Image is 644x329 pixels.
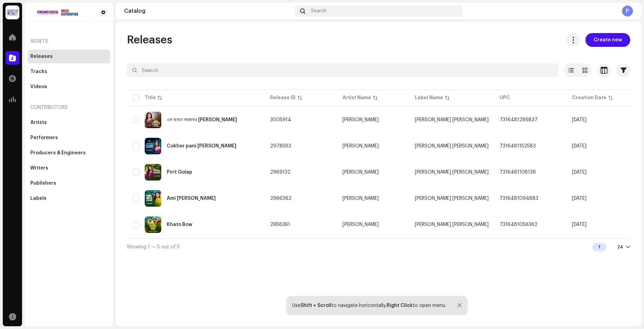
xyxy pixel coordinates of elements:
div: [PERSON_NAME] [343,222,379,227]
div: P [622,6,633,17]
span: Juthi Sarker [343,144,404,148]
span: Aug 15, 2025 [572,144,586,148]
img: bacda259-2751-43f5-8ab8-01aaca367b49 [30,8,88,17]
span: Juthi Sarker [343,196,404,201]
span: 2969132 [270,170,290,175]
div: [PERSON_NAME] [343,196,379,201]
span: Pakhi Akther Juthi [415,117,489,122]
span: 7316481108139 [500,170,536,175]
re-m-nav-item: Producers & Engineers [28,146,110,160]
div: Artist Name [343,94,371,101]
strong: Shift + Scroll [300,303,331,308]
re-m-nav-item: Artists [28,116,110,130]
div: Ami Ador Debo [167,196,216,201]
div: Catalog [124,8,292,14]
span: Aug 5, 2025 [572,170,586,175]
span: Rana Bappy [343,222,404,227]
re-a-nav-header: Assets [28,33,110,50]
div: Creation Date [572,94,606,101]
input: Search [127,63,559,77]
span: Pakhi Akther Juthi [415,170,489,175]
re-a-nav-header: Contributors [28,99,110,116]
strong: Right Click [387,303,413,308]
img: 82432f05-d11d-4ed5-9ca6-d9d22021fb83 [145,138,161,154]
span: 2966362 [270,196,292,201]
span: Jul 24, 2025 [572,222,586,227]
span: 7316481152583 [500,144,536,148]
div: Tracks [30,69,47,74]
img: 490b796a-5ec8-499b-bbb3-6492602107f8 [145,112,161,128]
span: Search [311,8,327,14]
div: Labels [30,196,47,201]
img: 464b8a1d-f00f-47f2-9f35-bbeb8e8d8c47 [145,164,161,181]
div: 1 [592,243,606,251]
div: [PERSON_NAME] [343,170,379,175]
div: [PERSON_NAME] [343,117,379,122]
div: Cokher pani jhore beiman [167,144,236,148]
span: 3005914 [270,117,291,122]
re-m-nav-item: Performers [28,131,110,145]
span: Aug 2, 2025 [572,196,586,201]
span: 7316481286837 [500,117,538,122]
span: 7316481056362 [500,222,538,227]
div: Producers & Engineers [30,150,86,156]
div: এক মনেতে কয়জনরে বসাও [167,117,237,122]
span: Pakhi Akther Juthi [415,222,489,227]
img: 002d0b7e-39bb-449f-ae97-086db32edbb7 [6,6,19,19]
span: Pakhi Akther Juthi [415,144,489,148]
span: 2958361 [270,222,290,227]
div: Use to navigate horizontally, to open menu. [292,303,446,308]
div: Khato Bow [167,222,192,227]
span: Sep 14, 2025 [572,117,586,122]
img: bf9fd8bb-8986-4edc-892f-476309be8273 [145,216,161,233]
span: 7316481094883 [500,196,538,201]
re-m-nav-item: Labels [28,192,110,205]
span: Pakhi Akther Juthi [415,196,489,201]
div: Publishers [30,181,56,186]
div: Writers [30,165,48,171]
div: Artists [30,120,47,125]
button: Create new [585,33,630,47]
div: [PERSON_NAME] [343,144,379,148]
span: Create new [594,33,622,47]
re-m-nav-item: Tracks [28,65,110,79]
re-m-nav-item: Releases [28,50,110,63]
div: Pirit Golap [167,170,192,175]
span: Showing 1 — 5 out of 5 [127,245,180,249]
re-m-nav-item: Writers [28,161,110,175]
div: 24 [617,244,623,250]
re-m-nav-item: Publishers [28,176,110,190]
div: Releases [30,54,53,59]
span: 2978583 [270,144,291,148]
div: Label Name [415,94,443,101]
div: Release ID [270,94,296,101]
div: Title [145,94,156,101]
div: Performers [30,135,58,141]
re-m-nav-item: Videos [28,80,110,94]
img: 313ed576-5df9-4a74-b196-cde0e9933a2a [145,190,161,207]
div: Videos [30,84,47,90]
span: Releases [127,33,172,47]
span: Juthi Sarker [343,170,404,175]
span: Juthi Sarker [343,117,404,122]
